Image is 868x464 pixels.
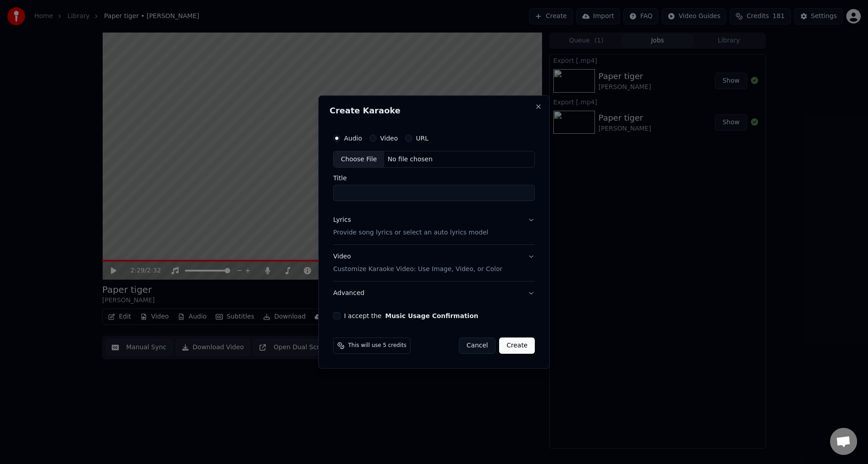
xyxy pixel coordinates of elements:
[499,337,535,354] button: Create
[416,135,429,141] label: URL
[385,313,478,319] button: I accept the
[333,265,502,274] p: Customize Karaoke Video: Use Image, Video, or Color
[334,151,384,168] div: Choose File
[344,135,362,141] label: Audio
[333,229,488,238] p: Provide song lyrics or select an auto lyrics model
[333,209,535,245] button: LyricsProvide song lyrics or select an auto lyrics model
[459,337,495,354] button: Cancel
[380,135,398,141] label: Video
[333,216,351,225] div: Lyrics
[333,245,535,281] button: VideoCustomize Karaoke Video: Use Image, Video, or Color
[384,155,436,164] div: No file chosen
[333,253,502,274] div: Video
[344,313,478,319] label: I accept the
[333,175,535,182] label: Title
[333,281,535,305] button: Advanced
[330,107,538,115] h2: Create Karaoke
[348,342,406,349] span: This will use 5 credits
